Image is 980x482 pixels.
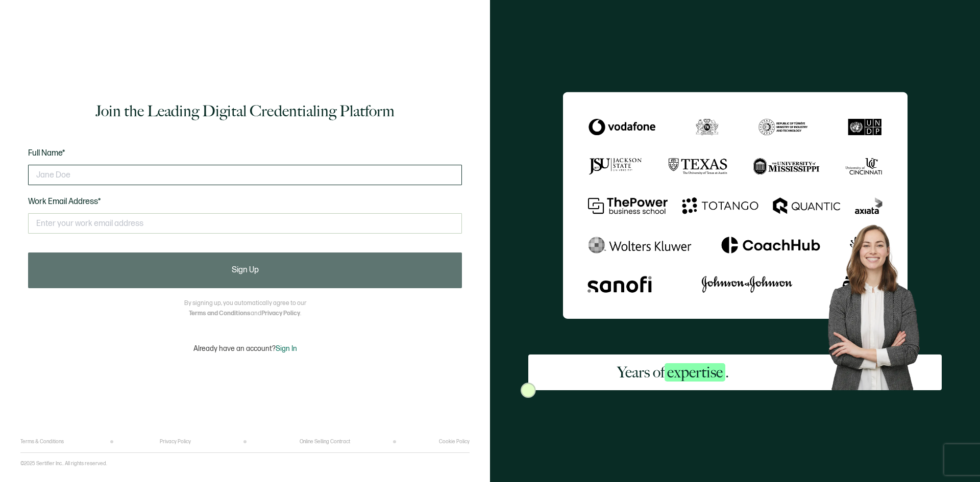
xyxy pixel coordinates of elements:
[818,216,942,390] img: Sertifier Signup - Years of <span class="strong-h">expertise</span>. Hero
[160,439,191,445] a: Privacy Policy
[232,266,259,274] span: Sign Up
[28,148,65,158] span: Full Name*
[189,310,251,317] a: Terms and Conditions
[184,298,306,319] p: By signing up, you automatically agree to our and .
[28,197,101,207] span: Work Email Address*
[193,344,297,353] p: Already have an account?
[563,92,908,319] img: Sertifier Signup - Years of <span class="strong-h">expertise</span>.
[300,439,350,445] a: Online Selling Contract
[439,439,470,445] a: Cookie Policy
[28,213,462,234] input: Enter your work email address
[276,344,297,353] span: Sign In
[95,101,395,121] h1: Join the Leading Digital Credentialing Platform
[261,310,300,317] a: Privacy Policy
[28,252,462,288] button: Sign Up
[20,461,107,467] p: ©2025 Sertifier Inc.. All rights reserved.
[521,383,536,398] img: Sertifier Signup
[810,367,980,482] iframe: Chat Widget
[20,439,64,445] a: Terms & Conditions
[617,362,729,383] h2: Years of .
[665,363,725,382] span: expertise
[28,165,462,185] input: Jane Doe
